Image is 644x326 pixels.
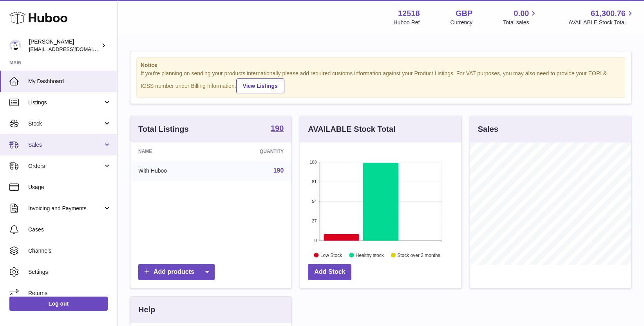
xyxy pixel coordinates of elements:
[308,264,351,280] a: Add Stock
[141,62,621,69] strong: Notice
[273,167,284,174] a: 190
[28,184,111,191] span: Usage
[141,70,621,93] div: If you're planning on sending your products internationally please add required customs informati...
[138,264,215,280] a: Add products
[271,124,284,132] strong: 190
[503,19,538,26] span: Total sales
[215,142,291,160] th: Quantity
[28,290,111,297] span: Returns
[28,268,111,276] span: Settings
[28,162,103,170] span: Orders
[568,19,635,26] span: AVAILABLE Stock Total
[312,199,317,204] text: 54
[591,8,626,19] span: 61,300.76
[28,141,103,149] span: Sales
[28,78,111,85] span: My Dashboard
[514,8,529,19] span: 0.00
[398,252,440,258] text: Stock over 2 months
[29,38,99,53] div: [PERSON_NAME]
[503,8,538,26] a: 0.00 Total sales
[138,304,155,315] h3: Help
[28,99,103,106] span: Listings
[398,8,420,19] strong: 12518
[138,124,189,135] h3: Total Listings
[130,142,215,160] th: Name
[450,19,473,26] div: Currency
[394,19,420,26] div: Huboo Ref
[478,124,498,135] h3: Sales
[356,252,384,258] text: Healthy stock
[312,219,317,223] text: 27
[568,8,635,26] a: 61,300.76 AVAILABLE Stock Total
[309,160,317,164] text: 108
[236,78,284,93] a: View Listings
[320,252,342,258] text: Low Stock
[29,46,115,52] span: [EMAIL_ADDRESS][DOMAIN_NAME]
[315,238,317,243] text: 0
[28,205,103,212] span: Invoicing and Payments
[28,247,111,255] span: Channels
[271,124,284,134] a: 190
[130,160,215,181] td: With Huboo
[28,120,103,127] span: Stock
[9,297,108,311] a: Log out
[456,8,472,19] strong: GBP
[28,226,111,233] span: Cases
[312,179,317,184] text: 81
[308,124,395,135] h3: AVAILABLE Stock Total
[9,40,21,51] img: caitlin@fancylamp.co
